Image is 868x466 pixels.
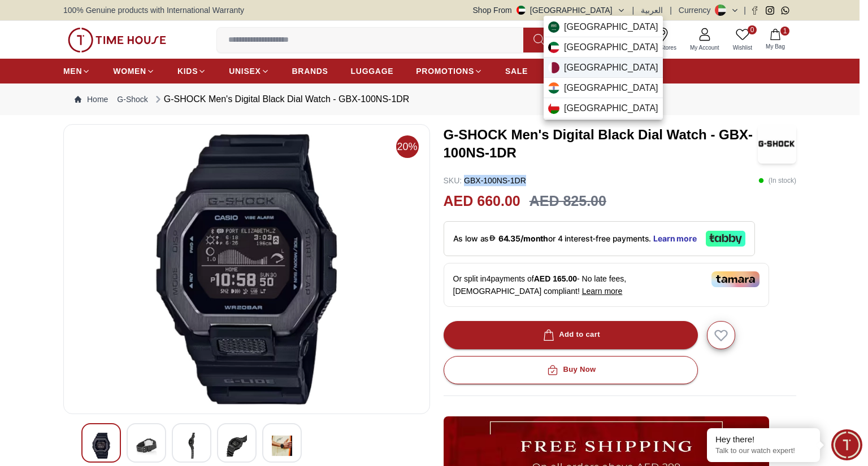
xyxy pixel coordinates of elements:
[548,42,559,53] img: Kuwait
[564,61,658,74] span: [GEOGRAPHIC_DATA]
[564,41,658,54] span: [GEOGRAPHIC_DATA]
[548,82,559,94] img: India
[548,103,559,114] img: Oman
[564,81,658,95] span: [GEOGRAPHIC_DATA]
[564,20,658,34] span: [GEOGRAPHIC_DATA]
[548,21,559,33] img: Saudi Arabia
[564,102,658,115] span: [GEOGRAPHIC_DATA]
[831,429,862,460] div: Chat Widget
[548,62,559,73] img: Qatar
[715,446,811,456] p: Talk to our watch expert!
[715,434,811,445] div: Hey there!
